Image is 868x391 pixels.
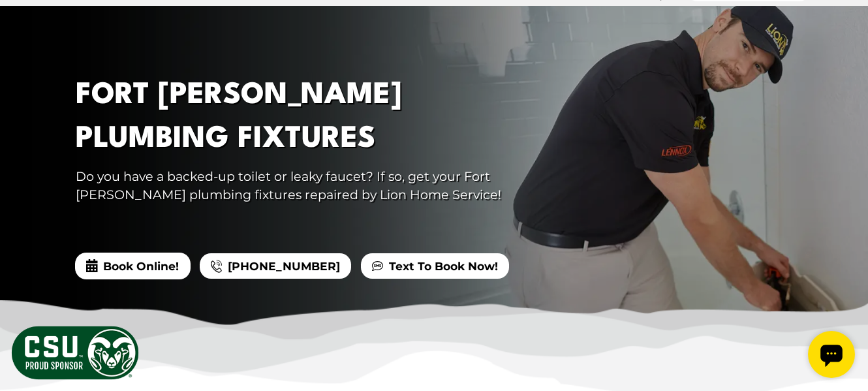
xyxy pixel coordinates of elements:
[200,253,351,279] a: [PHONE_NUMBER]
[5,5,52,52] div: Open chat widget
[76,167,551,205] p: Do you have a backed-up toilet or leaky faucet? If so, get your Fort [PERSON_NAME] plumbing fixtu...
[75,253,190,279] span: Book Online!
[76,74,551,161] h1: Fort [PERSON_NAME] Plumbing Fixtures
[361,253,509,279] a: Text To Book Now!
[10,324,140,381] img: CSU Sponsor Badge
